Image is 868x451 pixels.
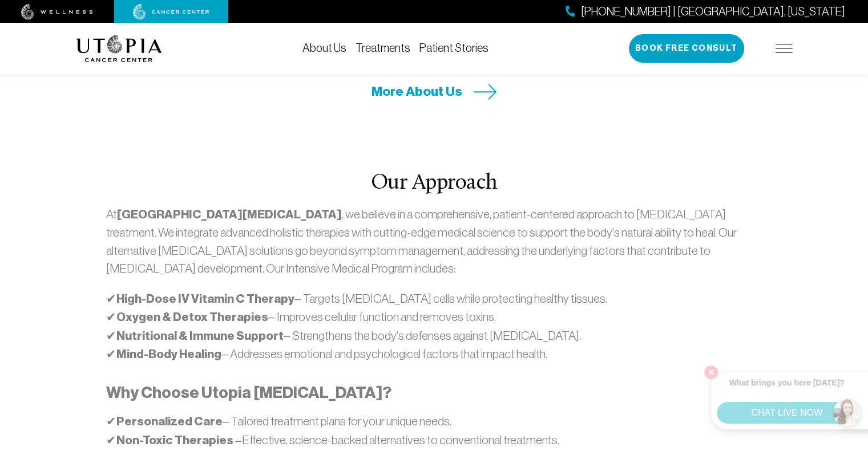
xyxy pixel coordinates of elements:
img: icon-hamburger [776,44,793,53]
h2: Our Approach [106,172,762,196]
strong: Mind-Body Healing [116,347,221,361]
strong: Personalized Care [116,414,223,429]
a: Treatments [356,42,410,54]
strong: High-Dose IV Vitamin C Therapy [116,291,294,306]
p: ✔ – Targets [MEDICAL_DATA] cells while protecting healthy tissues. ✔ – Improves cellular function... [106,290,762,364]
span: More About Us [372,83,462,100]
strong: Nutritional & Immune Support [116,328,284,343]
a: About Us [302,42,346,54]
strong: Non-Toxic Therapies – [116,433,242,448]
img: logo [76,35,162,62]
a: More About Us [372,83,497,100]
img: wellness [21,4,93,20]
strong: Why Choose Utopia [MEDICAL_DATA]? [106,383,391,402]
a: [PHONE_NUMBER] | [GEOGRAPHIC_DATA], [US_STATE] [566,3,845,20]
img: cancer center [133,4,209,20]
p: At , we believe in a comprehensive, patient-centered approach to [MEDICAL_DATA] treatment. We int... [106,205,762,278]
a: Patient Stories [419,42,488,54]
strong: Oxygen & Detox Therapies [116,310,268,324]
button: Book Free Consult [629,34,744,63]
strong: [GEOGRAPHIC_DATA][MEDICAL_DATA] [117,207,342,222]
span: [PHONE_NUMBER] | [GEOGRAPHIC_DATA], [US_STATE] [581,3,845,20]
